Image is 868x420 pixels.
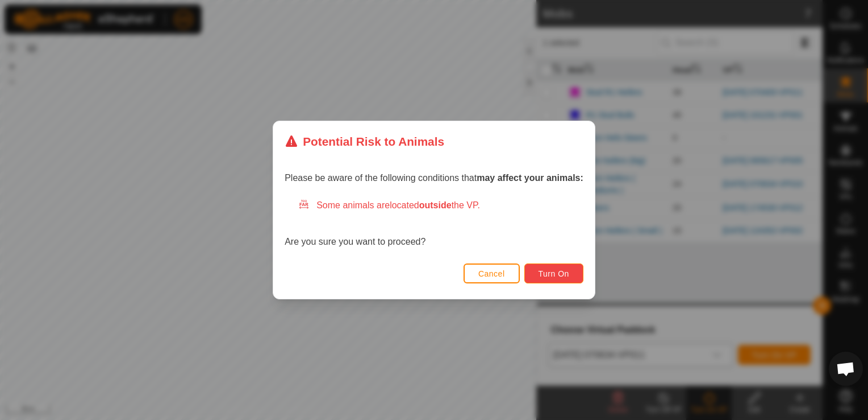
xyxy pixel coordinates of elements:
[477,173,583,183] strong: may affect your animals:
[285,199,583,249] div: Are you sure you want to proceed?
[539,269,569,278] span: Turn On
[390,200,480,210] span: located the VP.
[829,352,863,386] div: Open chat
[298,199,583,212] div: Some animals are
[464,263,520,283] button: Cancel
[285,173,583,183] span: Please be aware of the following conditions that
[478,269,505,278] span: Cancel
[524,263,583,283] button: Turn On
[419,200,452,210] strong: outside
[285,133,444,150] div: Potential Risk to Animals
